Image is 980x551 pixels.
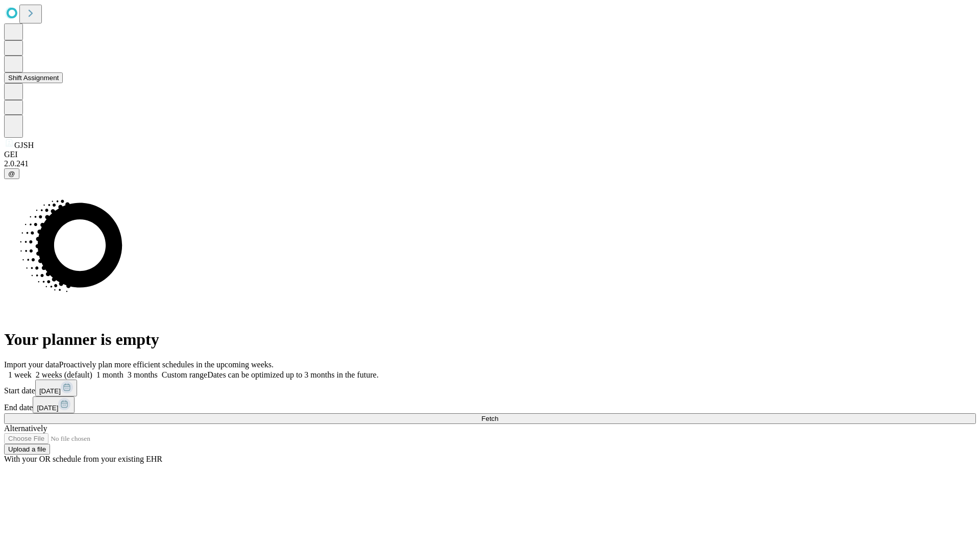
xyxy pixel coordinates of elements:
[128,370,158,379] span: 3 months
[207,370,378,379] span: Dates can be optimized up to 3 months in the future.
[14,141,34,149] span: GJSH
[35,380,77,396] button: [DATE]
[4,330,976,349] h1: Your planner is empty
[4,424,47,433] span: Alternatively
[4,360,59,369] span: Import your data
[4,413,976,424] button: Fetch
[4,150,976,159] div: GEI
[8,170,15,178] span: @
[4,72,63,83] button: Shift Assignment
[481,415,498,422] span: Fetch
[4,396,976,413] div: End date
[4,168,19,179] button: @
[39,387,61,395] span: [DATE]
[37,404,58,412] span: [DATE]
[96,370,124,379] span: 1 month
[4,455,162,463] span: With your OR schedule from your existing EHR
[4,159,976,168] div: 2.0.241
[59,360,274,369] span: Proactively plan more efficient schedules in the upcoming weeks.
[33,396,75,413] button: [DATE]
[162,370,207,379] span: Custom range
[4,444,50,455] button: Upload a file
[4,380,976,396] div: Start date
[8,370,32,379] span: 1 week
[36,370,92,379] span: 2 weeks (default)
